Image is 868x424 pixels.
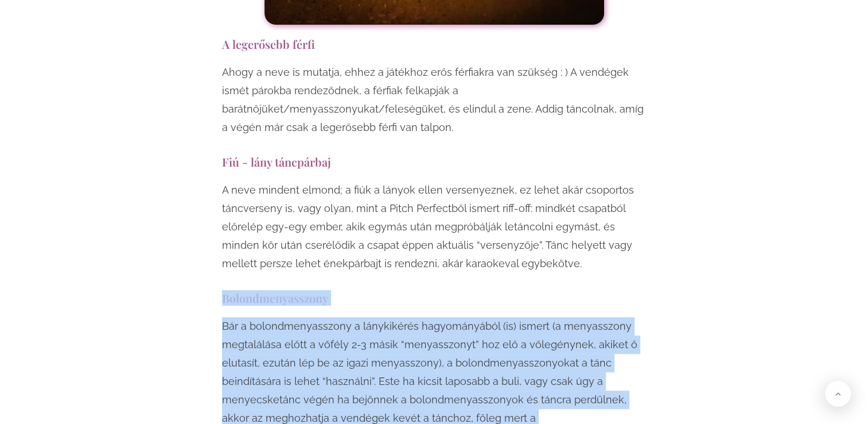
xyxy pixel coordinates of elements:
h3: Bolondmenyasszony [222,290,647,306]
h3: A legerősebb férfi [222,36,647,52]
h3: Fiú - lány táncpárbaj [222,154,647,169]
p: A neve mindent elmond; a fiúk a lányok ellen versenyeznek, ez lehet akár csoportos táncverseny is... [222,181,647,273]
p: Ahogy a neve is mutatja, ehhez a játékhoz erős férfiakra van szükség : ) A vendégek ismét párokba... [222,63,647,137]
